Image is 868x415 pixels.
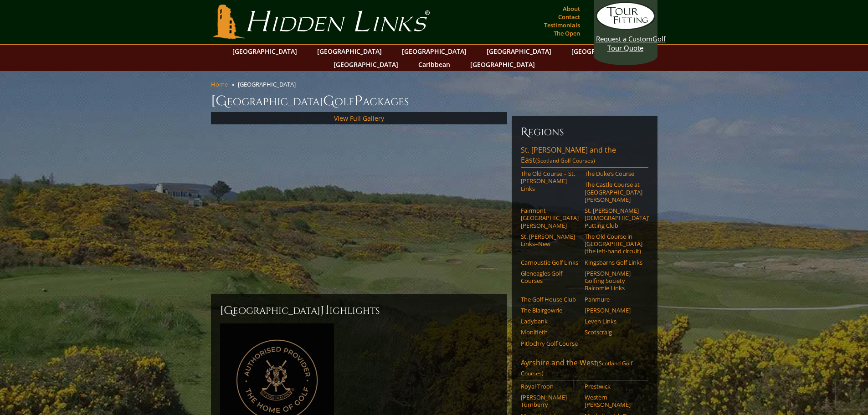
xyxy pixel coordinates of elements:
[211,92,657,110] h1: [GEOGRAPHIC_DATA] olf ackages
[521,359,632,377] span: (Scotland Golf Courses)
[585,383,642,390] a: Prestwick
[414,58,455,71] a: Caribbean
[521,328,579,336] a: Monifieth
[397,45,471,58] a: [GEOGRAPHIC_DATA]
[521,125,648,139] h6: Regions
[535,157,595,164] span: (Scotland Golf Courses)
[567,45,641,58] a: [GEOGRAPHIC_DATA]
[521,383,579,390] a: Royal Troon
[521,307,579,314] a: The Blairgowrie
[542,19,582,31] a: Testimonials
[521,270,579,285] a: Gleneagles Golf Courses
[560,2,582,15] a: About
[596,34,652,43] span: Request a Custom
[313,45,386,58] a: [GEOGRAPHIC_DATA]
[521,259,579,266] a: Carnoustie Golf Links
[323,92,334,110] span: G
[521,170,579,192] a: The Old Course – St. [PERSON_NAME] Links
[521,233,579,248] a: St. [PERSON_NAME] Links–New
[521,145,648,168] a: St. [PERSON_NAME] and the East(Scotland Golf Courses)
[585,318,642,325] a: Leven Links
[354,92,363,110] span: P
[585,233,642,255] a: The Old Course in [GEOGRAPHIC_DATA] (the left-hand circuit)
[482,45,556,58] a: [GEOGRAPHIC_DATA]
[521,394,579,409] a: [PERSON_NAME] Turnberry
[334,114,384,123] a: View Full Gallery
[466,58,539,71] a: [GEOGRAPHIC_DATA]
[238,80,299,88] li: [GEOGRAPHIC_DATA]
[220,303,498,318] h2: [GEOGRAPHIC_DATA] ighlights
[329,58,403,71] a: [GEOGRAPHIC_DATA]
[521,318,579,325] a: Ladybank
[585,270,642,292] a: [PERSON_NAME] Golfing Society Balcomie Links
[320,303,329,318] span: H
[551,27,582,40] a: The Open
[521,340,579,347] a: Pitlochry Golf Course
[585,259,642,266] a: Kingsbarns Golf Links
[521,296,579,303] a: The Golf House Club
[521,358,648,380] a: Ayrshire and the West(Scotland Golf Courses)
[585,328,642,336] a: Scotscraig
[211,80,228,88] a: Home
[585,181,642,203] a: The Castle Course at [GEOGRAPHIC_DATA][PERSON_NAME]
[596,2,655,52] a: Request a CustomGolf Tour Quote
[585,170,642,177] a: The Duke’s Course
[585,307,642,314] a: [PERSON_NAME]
[521,207,579,229] a: Fairmont [GEOGRAPHIC_DATA][PERSON_NAME]
[228,45,302,58] a: [GEOGRAPHIC_DATA]
[556,10,582,23] a: Contact
[585,394,642,409] a: Western [PERSON_NAME]
[585,296,642,303] a: Panmure
[585,207,642,229] a: St. [PERSON_NAME] [DEMOGRAPHIC_DATA]’ Putting Club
